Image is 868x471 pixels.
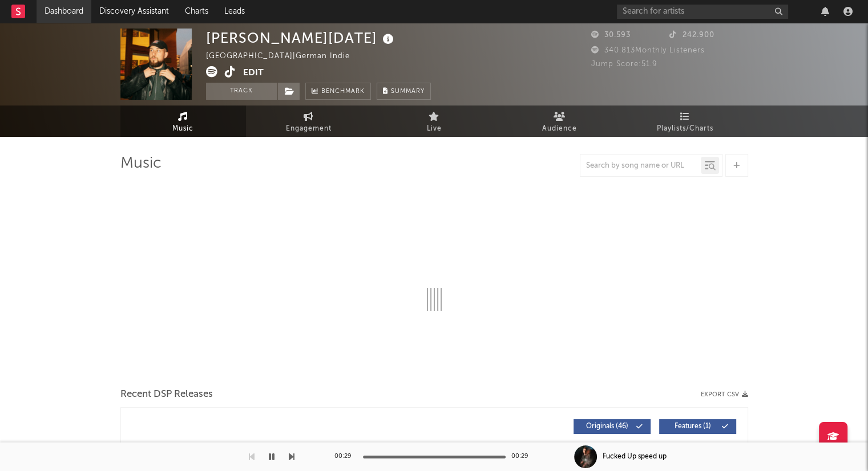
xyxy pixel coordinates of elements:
div: 00:29 [334,450,357,464]
span: Music [172,122,193,136]
span: Audience [542,122,577,136]
button: Edit [243,66,264,80]
span: Features ( 1 ) [667,423,719,430]
button: Features(1) [659,419,736,434]
span: Originals ( 46 ) [581,423,633,430]
span: Benchmark [321,85,365,99]
span: Jump Score: 51.9 [591,60,657,68]
button: Originals(46) [574,419,651,434]
a: Music [120,105,246,137]
a: Engagement [246,105,372,137]
span: Live [427,122,442,136]
a: Benchmark [305,83,371,100]
button: Summary [377,83,431,100]
div: [GEOGRAPHIC_DATA] | German Indie [206,50,363,63]
span: Engagement [286,122,332,136]
div: 00:29 [511,450,534,464]
span: 30.593 [591,31,631,39]
div: [PERSON_NAME][DATE] [206,29,397,47]
button: Export CSV [701,391,748,398]
button: Track [206,83,277,100]
span: Recent DSP Releases [120,388,213,401]
span: Playlists/Charts [657,122,713,136]
span: 242.900 [669,31,714,39]
div: Fucked Up speed up [603,452,667,462]
input: Search for artists [617,5,788,19]
a: Live [372,105,497,137]
span: Summary [391,88,425,95]
a: Audience [497,105,623,137]
span: 340.813 Monthly Listeners [591,47,705,54]
input: Search by song name or URL [580,161,701,170]
a: Playlists/Charts [623,105,748,137]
